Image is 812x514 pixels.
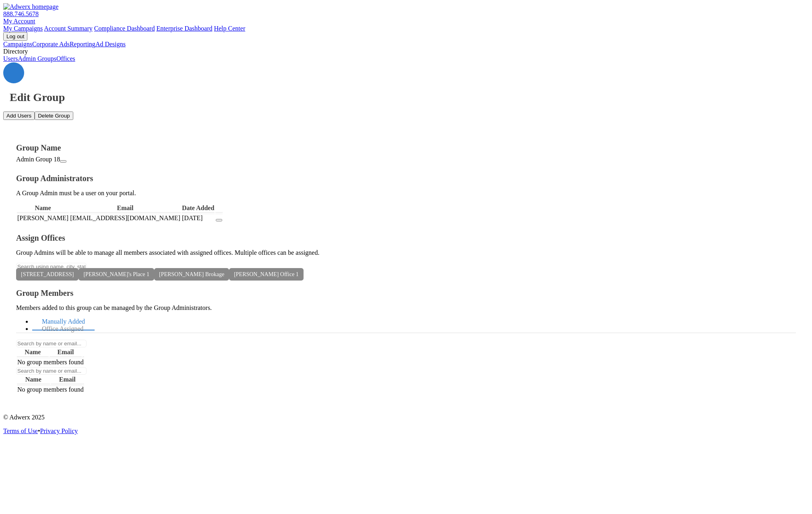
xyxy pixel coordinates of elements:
[182,204,214,211] span: Date Added
[154,268,229,281] span: [PERSON_NAME] Brokage
[16,268,79,281] span: [STREET_ADDRESS]
[3,10,39,17] a: 888.746.5678
[16,367,87,375] input: Search by name or email...
[3,41,32,47] a: Campaigns
[79,268,154,281] span: [PERSON_NAME]'s Place 1
[18,55,56,62] a: Admin Groups
[214,25,245,32] a: Help Center
[16,340,87,347] input: Search by name or email...
[216,219,222,221] button: Remove Administrator
[16,143,796,153] h4: Group Name
[16,289,796,298] h4: Group Members
[40,427,78,434] a: Privacy Policy
[70,41,95,47] a: Reporting
[3,18,35,25] a: My Account
[3,55,18,62] a: Users
[16,190,796,197] p: A Group Admin must be a user on your portal.
[3,48,809,55] div: Directory
[16,233,796,243] h4: Assign Offices
[156,25,212,32] a: Enterprise Dashboard
[70,214,181,222] td: [EMAIL_ADDRESS][DOMAIN_NAME]
[17,358,84,366] td: No group members found
[44,25,92,32] a: Account Summary
[182,214,215,222] td: [DATE]
[10,91,809,104] h1: Edit Group
[35,204,51,211] span: Name
[3,25,43,32] a: My Campaigns
[17,215,68,221] span: [PERSON_NAME]
[17,385,84,394] td: No group members found
[16,263,87,270] input: Search using name, city, state, or address to filter office list
[57,349,74,355] span: Email
[25,349,41,355] span: Name
[56,55,75,62] a: Offices
[32,41,70,47] a: Corporate Ads
[95,41,126,47] a: Ad Designs
[32,313,95,330] a: Manually Added
[59,376,76,383] span: Email
[3,3,58,10] img: Adwerx
[16,174,796,183] h4: Group Administrators
[94,25,155,32] a: Compliance Dashboard
[32,320,93,338] a: Office Assigned
[229,268,304,281] span: [PERSON_NAME] Office 1
[3,111,35,120] button: Add Users
[16,304,796,312] p: Members added to this group can be managed by the Group Administrators.
[117,204,134,211] span: Email
[16,156,60,163] span: Admin Group 18
[3,427,38,434] a: Terms of Use
[35,111,73,120] button: Delete Group
[16,249,796,256] p: Group Admins will be able to manage all members associated with assigned offices. Multiple office...
[25,376,41,383] span: Name
[3,414,809,421] p: © Adwerx 2025
[3,427,809,435] div: •
[3,32,27,41] input: Log out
